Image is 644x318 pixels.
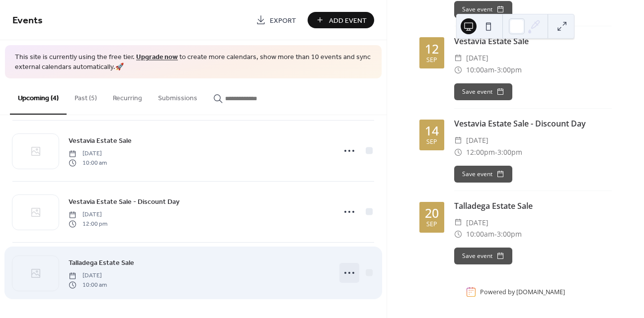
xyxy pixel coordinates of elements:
div: ​ [454,52,462,64]
span: [DATE] [69,271,107,280]
span: 10:00 am [69,280,107,289]
span: 3:00pm [497,146,522,158]
span: 12:00 pm [69,219,107,228]
span: Vestavia Estate Sale - Discount Day [69,197,179,207]
div: 14 [425,125,439,137]
span: 10:00am [466,64,494,76]
div: Sep [426,139,437,145]
span: Export [270,15,296,26]
div: ​ [454,146,462,158]
button: Save event [454,1,512,18]
div: ​ [454,64,462,76]
div: Vestavia Estate Sale - Discount Day [454,118,612,129]
div: ​ [454,228,462,240]
div: ​ [454,134,462,146]
span: [DATE] [69,149,107,158]
button: Save event [454,83,512,100]
button: Add Event [308,12,374,28]
a: Upgrade now [136,51,178,64]
button: Save event [454,166,512,183]
div: Vestavia Estate Sale [454,35,612,47]
button: Upcoming (4) [10,78,67,115]
button: Past (5) [67,78,105,114]
div: Sep [426,57,437,64]
span: 10:00 am [69,158,107,167]
div: Talladega Estate Sale [454,200,612,212]
button: Submissions [150,78,205,114]
span: This site is currently using the free tier. to create more calendars, show more than 10 events an... [15,53,372,72]
span: [DATE] [69,210,107,219]
span: 12:00pm [466,146,495,158]
span: - [495,146,497,158]
span: Events [12,11,43,30]
span: Talladega Estate Sale [69,258,134,268]
div: ​ [454,217,462,229]
span: Vestavia Estate Sale [69,136,132,146]
span: 10:00am [466,228,494,240]
span: [DATE] [466,52,488,64]
a: Vestavia Estate Sale - Discount Day [69,196,179,207]
div: 12 [425,43,439,55]
a: Talladega Estate Sale [69,257,134,268]
button: Save event [454,248,512,264]
span: - [494,64,497,76]
div: 20 [425,207,439,219]
span: - [494,228,497,240]
a: Export [248,12,304,28]
span: [DATE] [466,217,488,229]
span: 3:00pm [497,228,522,240]
span: Add Event [329,15,367,26]
span: [DATE] [466,134,488,146]
span: 3:00pm [497,64,522,76]
button: Recurring [105,78,150,114]
a: [DOMAIN_NAME] [516,288,565,296]
div: Sep [426,221,437,228]
a: Vestavia Estate Sale [69,135,132,146]
div: Powered by [480,288,565,296]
